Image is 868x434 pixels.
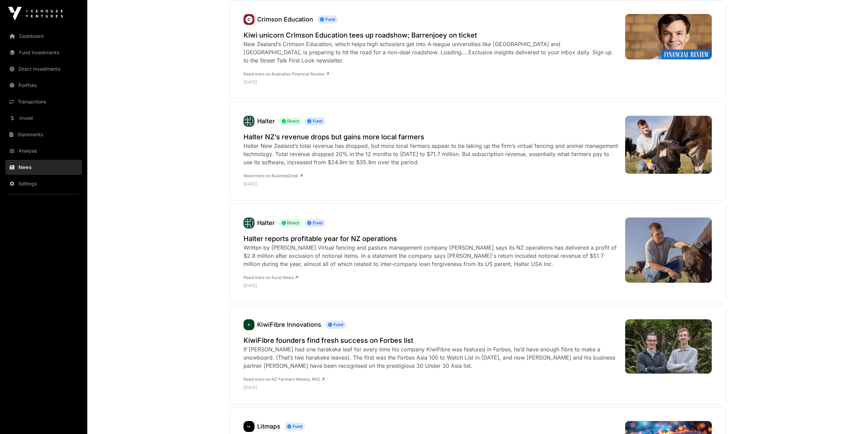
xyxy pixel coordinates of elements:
[284,422,305,431] span: Fund
[305,117,325,125] span: Fund
[244,14,254,25] a: Crimson Education
[317,15,338,24] span: Fund
[5,127,82,142] a: Statements
[834,401,868,434] iframe: Chat Widget
[244,173,303,178] a: Read more on BusinessDesk
[5,143,82,158] a: Analysis
[244,142,618,166] div: Halter New Zealand’s total revenue has dropped, but more local farmers appear to be taking up the...
[5,111,82,126] a: Invest
[244,71,329,76] a: Read more on Australian Financial Review
[5,29,82,44] a: Dashboard
[257,321,321,328] a: KiwiFibre Innovations
[244,14,254,25] img: unnamed.jpg
[5,61,82,76] a: Direct Investments
[244,319,254,330] img: kiwifibre-innovations338.png
[5,160,82,175] a: News
[8,7,63,20] img: Icehouse Ventures Logo
[5,94,82,109] a: Transactions
[244,345,618,370] div: If [PERSON_NAME] had one harakeke leaf for every time his company KiwiFibre was featured in Forbe...
[279,117,302,125] span: Direct
[625,116,712,174] img: A-060922SPLHALTER01-7.jpg
[244,336,618,345] a: KiwiFibre founders find fresh success on Forbes list
[244,421,254,432] a: Litmaps
[257,16,313,23] a: Crimson Education
[244,243,618,268] div: Written by [PERSON_NAME] Virtual fencing and pasture management company [PERSON_NAME] says its NZ...
[244,116,254,127] img: Halter-Favicon.svg
[244,40,618,65] div: New Zealand’s Crimson Education, which helps high schoolers get into A-league universities like [...
[244,283,618,289] p: [DATE]
[244,132,618,142] a: Halter NZ’s revenue drops but gains more local farmers
[244,116,254,127] a: Halter
[244,30,618,40] a: Kiwi unicorn Crimson Education tees up roadshow; Barrenjoey on ticket
[279,219,302,227] span: Direct
[244,218,254,228] img: Halter-Favicon.svg
[244,80,618,85] p: [DATE]
[244,234,618,243] a: Halter reports profitable year for NZ operations
[244,218,254,228] a: Halter
[244,275,298,280] a: Read more on Rural News
[5,78,82,93] a: Portfolio
[244,421,254,432] img: litmaps281.png
[244,385,618,390] p: [DATE]
[244,181,618,187] p: [DATE]
[625,14,712,59] img: 3ee4561d2a23816da5a0a5818c0a720a1776a070.jpeg
[5,176,82,191] a: Settings
[625,218,712,283] img: 254ef5d7a7b6400ce51fef42e7abfe31_XL.jpg
[5,45,82,60] a: Fund Investments
[325,321,346,329] span: Fund
[257,117,275,125] a: Halter
[257,219,275,226] a: Halter
[625,319,712,374] img: 4L8EQ7D_hara_jpeg-768x480.jpeg
[244,319,254,330] a: KiwiFibre Innovations
[244,377,325,382] a: Read more on NZ Farmers Weekly, RNZ
[305,219,325,227] span: Fund
[257,423,280,430] a: Litmaps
